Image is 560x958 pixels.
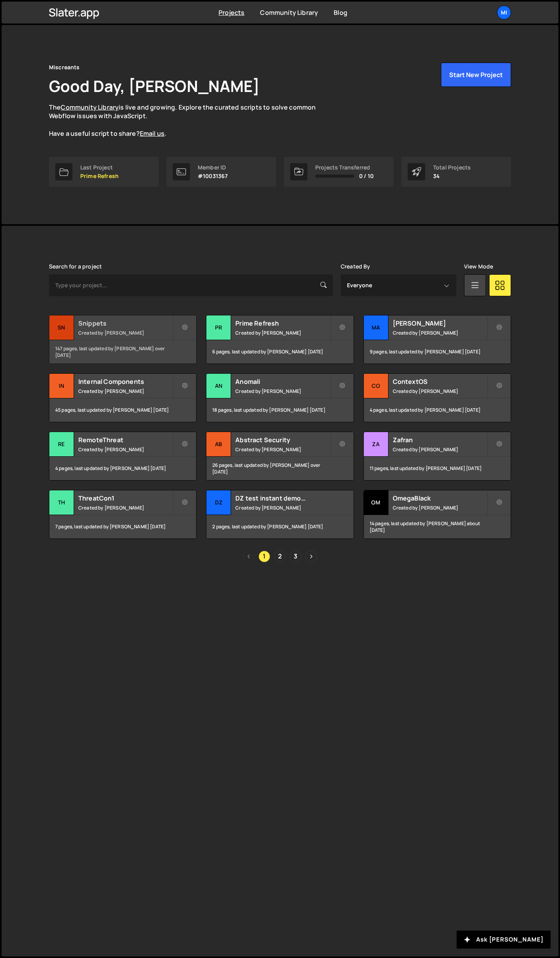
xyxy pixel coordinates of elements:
h2: [PERSON_NAME] [393,319,487,328]
div: 45 pages, last updated by [PERSON_NAME] [DATE] [49,398,196,422]
div: Th [49,490,74,515]
a: Co ContextOS Created by [PERSON_NAME] 4 pages, last updated by [PERSON_NAME] [DATE] [363,373,511,422]
a: In Internal Components Created by [PERSON_NAME] 45 pages, last updated by [PERSON_NAME] [DATE] [49,373,197,422]
div: DZ [206,490,231,515]
div: Za [364,432,388,457]
a: Th ThreatCon1 Created by [PERSON_NAME] 7 pages, last updated by [PERSON_NAME] [DATE] [49,490,197,539]
a: Om OmegaBlack Created by [PERSON_NAME] 14 pages, last updated by [PERSON_NAME] about [DATE] [363,490,511,539]
button: Start New Project [441,63,511,87]
h2: Internal Components [78,377,173,386]
small: Created by [PERSON_NAME] [393,330,487,336]
div: 2 pages, last updated by [PERSON_NAME] [DATE] [206,515,353,538]
h2: Snippets [78,319,173,328]
a: Blog [334,8,347,17]
small: Created by [PERSON_NAME] [393,446,487,453]
h2: ContextOS [393,377,487,386]
h2: Prime Refresh [235,319,330,328]
div: 11 pages, last updated by [PERSON_NAME] [DATE] [364,457,511,480]
p: Prime Refresh [80,173,119,179]
h2: ThreatCon1 [78,494,173,502]
a: Last Project Prime Refresh [49,157,159,187]
div: Ab [206,432,231,457]
label: View Mode [464,263,493,270]
div: 6 pages, last updated by [PERSON_NAME] [DATE] [206,340,353,364]
div: 4 pages, last updated by [PERSON_NAME] [DATE] [49,457,196,480]
small: Created by [PERSON_NAME] [78,446,173,453]
div: 147 pages, last updated by [PERSON_NAME] over [DATE] [49,340,196,364]
span: 0 / 10 [359,173,374,179]
input: Type your project... [49,274,333,296]
div: Ma [364,315,388,340]
div: Last Project [80,164,119,171]
a: DZ DZ test instant demo (delete later) Created by [PERSON_NAME] 2 pages, last updated by [PERSON_... [206,490,354,539]
div: Om [364,490,388,515]
div: Projects Transferred [315,164,374,171]
small: Created by [PERSON_NAME] [78,504,173,511]
label: Created By [341,263,370,270]
small: Created by [PERSON_NAME] [393,504,487,511]
h2: Anomali [235,377,330,386]
h1: Good Day, [PERSON_NAME] [49,75,260,97]
div: 14 pages, last updated by [PERSON_NAME] about [DATE] [364,515,511,538]
div: An [206,374,231,398]
a: Ma [PERSON_NAME] Created by [PERSON_NAME] 9 pages, last updated by [PERSON_NAME] [DATE] [363,315,511,364]
small: Created by [PERSON_NAME] [235,388,330,394]
small: Created by [PERSON_NAME] [393,388,487,394]
h2: Abstract Security [235,436,330,444]
a: Projects [219,8,244,17]
div: Miscreants [49,63,80,72]
a: Mi [497,5,511,20]
small: Created by [PERSON_NAME] [78,388,173,394]
a: Re RemoteThreat Created by [PERSON_NAME] 4 pages, last updated by [PERSON_NAME] [DATE] [49,432,197,481]
a: Ab Abstract Security Created by [PERSON_NAME] 26 pages, last updated by [PERSON_NAME] over [DATE] [206,432,354,481]
small: Created by [PERSON_NAME] [78,330,173,336]
button: Ask [PERSON_NAME] [457,931,551,949]
div: Re [49,432,74,457]
div: 9 pages, last updated by [PERSON_NAME] [DATE] [364,340,511,364]
div: Member ID [198,164,228,171]
h2: OmegaBlack [393,494,487,502]
div: 18 pages, last updated by [PERSON_NAME] [DATE] [206,398,353,422]
small: Created by [PERSON_NAME] [235,330,330,336]
a: Page 3 [290,551,302,562]
div: Pr [206,315,231,340]
a: Community Library [61,103,119,112]
div: Total Projects [433,164,471,171]
div: Co [364,374,388,398]
p: 34 [433,173,471,179]
a: Community Library [260,8,318,17]
p: The is live and growing. Explore the curated scripts to solve common Webflow issues with JavaScri... [49,103,331,138]
h2: DZ test instant demo (delete later) [235,494,330,502]
div: Pagination [49,551,511,562]
h2: RemoteThreat [78,436,173,444]
a: Sn Snippets Created by [PERSON_NAME] 147 pages, last updated by [PERSON_NAME] over [DATE] [49,315,197,364]
a: Za Zafran Created by [PERSON_NAME] 11 pages, last updated by [PERSON_NAME] [DATE] [363,432,511,481]
h2: Zafran [393,436,487,444]
a: Page 2 [274,551,286,562]
div: 26 pages, last updated by [PERSON_NAME] over [DATE] [206,457,353,480]
label: Search for a project [49,263,102,270]
a: Next page [305,551,317,562]
div: 7 pages, last updated by [PERSON_NAME] [DATE] [49,515,196,538]
small: Created by [PERSON_NAME] [235,504,330,511]
a: Pr Prime Refresh Created by [PERSON_NAME] 6 pages, last updated by [PERSON_NAME] [DATE] [206,315,354,364]
a: An Anomali Created by [PERSON_NAME] 18 pages, last updated by [PERSON_NAME] [DATE] [206,373,354,422]
div: Sn [49,315,74,340]
a: Email us [140,129,164,138]
div: In [49,374,74,398]
p: #10031367 [198,173,228,179]
small: Created by [PERSON_NAME] [235,446,330,453]
div: 4 pages, last updated by [PERSON_NAME] [DATE] [364,398,511,422]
